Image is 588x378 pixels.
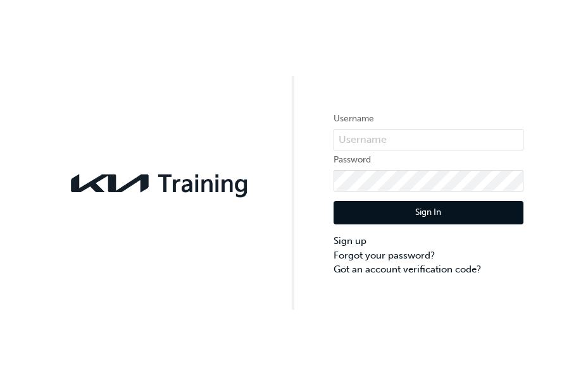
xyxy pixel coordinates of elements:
[334,111,523,126] label: Username
[334,248,523,263] a: Forgot your password?
[65,166,255,200] img: kia-training
[334,234,523,248] a: Sign up
[334,201,523,225] button: Sign In
[334,152,523,168] label: Password
[334,129,523,150] input: Username
[334,262,523,277] a: Got an account verification code?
